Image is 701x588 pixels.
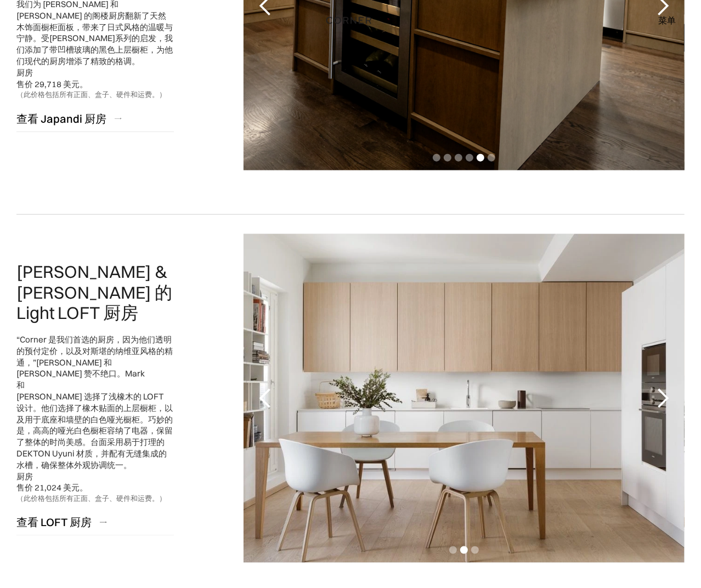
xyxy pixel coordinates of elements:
[16,516,92,529] font: 查看 LOFT 厨房
[244,234,685,563] div: 旋转木马
[16,482,88,493] font: 售价 21,024 美元。
[16,261,172,324] font: [PERSON_NAME] & [PERSON_NAME] 的 Light LOFT 厨房
[16,391,173,470] font: [PERSON_NAME] 选择了浅橡木的 LOFT 设计。他们选择了橡木贴面的上层橱柜，以及用于底座和墙壁的白色哑光橱柜。巧妙的是，高高的哑光白色橱柜容纳了电器，保留了整体的时尚美感。台面采用...
[16,67,33,78] font: 厨房
[488,154,495,162] div: 显示第 6 张幻灯片（共 6 张）
[433,154,440,162] div: 显示第 1 张幻灯片（共 6 张）
[16,105,174,132] a: 查看 Japandi 厨房
[244,234,685,563] div: 2 之 3
[449,546,457,554] div: 显示第 1 张幻灯片（共 3 张）
[471,546,479,554] div: 显示第 3 张幻灯片（共 3 张）
[466,154,473,162] div: 显示第 4 张幻灯片（共 6 张）
[641,234,685,563] div: 下一张幻灯片
[16,380,25,390] font: 和
[307,13,395,27] a: 家
[444,154,451,162] div: 显示第 2 张幻灯片（共 6 张）
[16,112,106,125] font: 查看 Japandi 厨房
[477,154,484,162] div: 显示第 5 张幻灯片（共 6 张）
[658,15,676,26] font: 菜单
[460,546,468,554] div: 显示第 2 张幻灯片（共 3 张）
[244,234,287,563] div: 上一张幻灯片
[16,334,173,379] font: “Corner 是我们首选的厨房，因为他们透明的预付定价，以及对斯堪的纳维亚风格的精通，”[PERSON_NAME] 和 [PERSON_NAME] 赞不绝口。Mark
[16,509,174,536] a: 查看 LOFT 厨房
[16,79,88,89] font: 售价 29,718 美元。
[16,90,166,99] font: （此价格包括所有正面、盒子、硬件和运费。）
[16,471,33,482] font: 厨房
[455,154,462,162] div: 显示第 3 张幻灯片（共 6 张）
[16,494,166,503] font: （此价格包括所有正面、盒子、硬件和运费。）
[647,11,676,30] div: 菜单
